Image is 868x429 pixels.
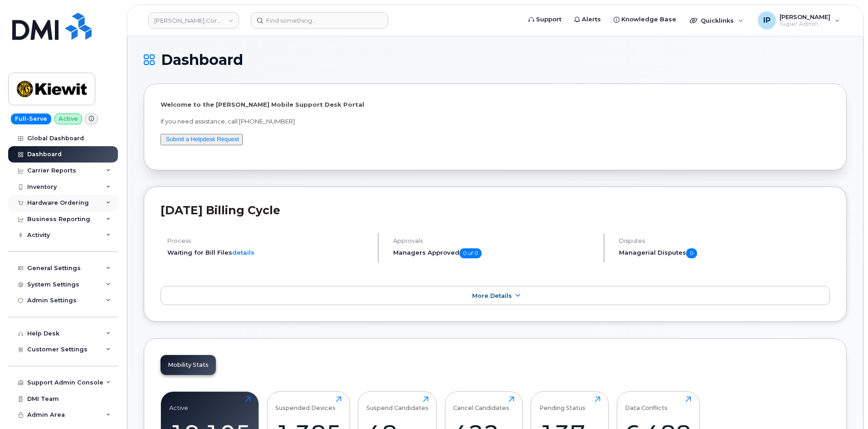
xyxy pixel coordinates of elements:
a: Submit a Helpdesk Request [166,136,239,143]
h2: [DATE] Billing Cycle [161,203,830,217]
span: 0 [686,248,697,258]
div: Data Conflicts [625,396,668,411]
div: Suspend Candidates [366,396,429,411]
div: Pending Status [539,396,585,411]
span: 0 of 0 [459,248,482,258]
h4: Approvals [393,237,596,244]
a: details [232,249,254,256]
p: If you need assistance, call [PHONE_NUMBER] [161,117,830,126]
span: More Details [472,292,512,299]
iframe: Messenger Launcher [829,390,861,422]
button: Submit a Helpdesk Request [161,134,243,145]
h5: Managers Approved [393,248,596,258]
h4: Disputes [619,237,830,244]
span: Dashboard [161,53,243,67]
div: Active [169,396,188,411]
h5: Managerial Disputes [619,248,830,258]
h4: Process [167,237,370,244]
div: Cancel Candidates [453,396,509,411]
div: Suspended Devices [275,396,336,411]
li: Waiting for Bill Files [167,248,370,257]
p: Welcome to the [PERSON_NAME] Mobile Support Desk Portal [161,100,830,109]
